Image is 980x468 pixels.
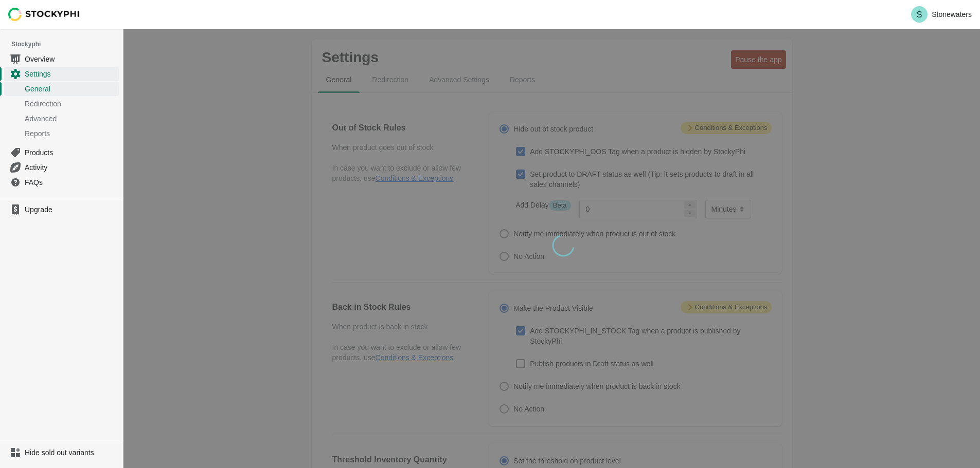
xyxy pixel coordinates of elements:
[25,147,117,158] span: Products
[4,160,119,175] a: Activity
[4,445,119,460] a: Hide sold out variants
[911,6,928,23] span: Avatar with initials S
[11,39,123,49] span: Stockyphi
[917,10,922,19] text: S
[4,51,119,66] a: Overview
[932,10,972,18] p: Stonewaters
[25,69,117,79] span: Settings
[25,162,117,173] span: Activity
[25,84,117,94] span: General
[907,4,976,25] button: Avatar with initials SStonewaters
[4,145,119,160] a: Products
[4,81,119,96] a: General
[25,447,117,458] span: Hide sold out variants
[25,54,117,64] span: Overview
[4,202,119,217] a: Upgrade
[25,114,117,124] span: Advanced
[4,175,119,190] a: FAQs
[8,8,80,21] img: Stockyphi
[25,99,117,109] span: Redirection
[4,111,119,126] a: Advanced
[25,204,117,215] span: Upgrade
[4,66,119,81] a: Settings
[4,126,119,141] a: Reports
[25,128,117,139] span: Reports
[4,96,119,111] a: Redirection
[25,177,117,188] span: FAQs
